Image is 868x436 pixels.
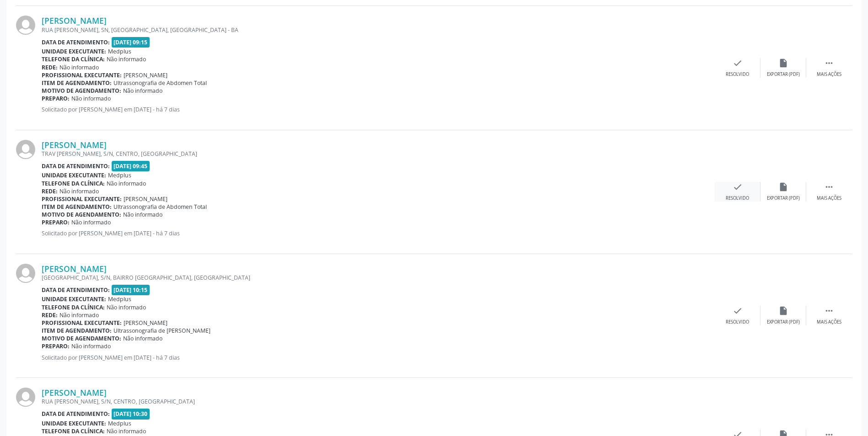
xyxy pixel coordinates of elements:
span: Não informado [107,180,146,187]
img: img [16,264,35,283]
b: Data de atendimento: [42,286,110,294]
i:  [824,182,834,192]
div: Resolvido [726,195,749,202]
b: Data de atendimento: [42,162,110,170]
b: Item de agendamento: [42,203,112,211]
b: Data de atendimento: [42,38,110,46]
b: Telefone da clínica: [42,427,105,435]
b: Motivo de agendamento: [42,335,121,342]
div: [GEOGRAPHIC_DATA], S/N, BAIRRO [GEOGRAPHIC_DATA], [GEOGRAPHIC_DATA] [42,274,715,282]
b: Telefone da clínica: [42,55,105,63]
span: Não informado [71,218,111,226]
img: img [16,140,35,159]
b: Profissional executante: [42,195,122,203]
span: Não informado [107,303,146,311]
b: Item de agendamento: [42,327,112,335]
span: Ultrassonografia de Abdomen Total [113,203,207,211]
a: [PERSON_NAME] [42,16,107,26]
div: Mais ações [817,71,841,78]
span: [PERSON_NAME] [124,195,167,203]
div: Exportar (PDF) [767,319,800,325]
span: Não informado [123,335,162,342]
i: insert_drive_file [778,58,788,68]
p: Solicitado por [PERSON_NAME] em [DATE] - há 7 dias [42,229,715,237]
div: RUA [PERSON_NAME], SN, [GEOGRAPHIC_DATA], [GEOGRAPHIC_DATA] - BA [42,26,715,34]
span: Não informado [59,311,99,319]
img: img [16,388,35,407]
i: check [733,58,743,68]
span: Medplus [108,171,131,179]
div: Mais ações [817,195,841,202]
i:  [824,306,834,316]
b: Rede: [42,311,58,319]
b: Item de agendamento: [42,79,112,87]
i:  [824,58,834,68]
div: Exportar (PDF) [767,195,800,202]
span: [PERSON_NAME] [124,319,167,327]
span: Não informado [59,187,99,195]
div: RUA [PERSON_NAME], S/N, CENTRO, [GEOGRAPHIC_DATA] [42,398,715,405]
b: Motivo de agendamento: [42,211,121,218]
div: Exportar (PDF) [767,71,800,78]
span: Não informado [107,427,146,435]
b: Preparo: [42,342,70,350]
i: insert_drive_file [778,306,788,316]
span: Ultrassonografia de Abdomen Total [113,79,207,87]
b: Motivo de agendamento: [42,87,121,95]
b: Data de atendimento: [42,410,110,418]
b: Profissional executante: [42,71,122,79]
span: [DATE] 10:30 [112,409,150,419]
b: Unidade executante: [42,48,106,55]
b: Telefone da clínica: [42,303,105,311]
p: Solicitado por [PERSON_NAME] em [DATE] - há 7 dias [42,106,715,113]
b: Rede: [42,187,58,195]
i: insert_drive_file [778,182,788,192]
span: [DATE] 09:45 [112,161,150,171]
b: Telefone da clínica: [42,180,105,187]
b: Profissional executante: [42,319,122,327]
span: Não informado [123,87,162,95]
i: check [733,306,743,316]
a: [PERSON_NAME] [42,388,107,398]
span: Não informado [59,64,99,71]
span: Ultrassonografia de [PERSON_NAME] [113,327,210,335]
a: [PERSON_NAME] [42,264,107,274]
span: [DATE] 09:15 [112,37,150,48]
span: Medplus [108,295,131,303]
p: Solicitado por [PERSON_NAME] em [DATE] - há 7 dias [42,354,715,362]
span: Medplus [108,48,131,55]
b: Unidade executante: [42,171,106,179]
img: img [16,16,35,35]
div: Resolvido [726,319,749,325]
span: Não informado [71,342,111,350]
b: Unidade executante: [42,295,106,303]
div: Resolvido [726,71,749,78]
span: Não informado [107,55,146,63]
span: Não informado [71,95,111,102]
a: [PERSON_NAME] [42,140,107,150]
span: [DATE] 10:15 [112,285,150,295]
b: Preparo: [42,95,70,102]
span: Medplus [108,420,131,427]
b: Preparo: [42,218,70,226]
div: Mais ações [817,319,841,325]
b: Rede: [42,64,58,71]
div: TRAV [PERSON_NAME], S/N, CENTRO, [GEOGRAPHIC_DATA] [42,150,715,158]
span: [PERSON_NAME] [124,71,167,79]
span: Não informado [123,211,162,218]
b: Unidade executante: [42,420,106,427]
i: check [733,182,743,192]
